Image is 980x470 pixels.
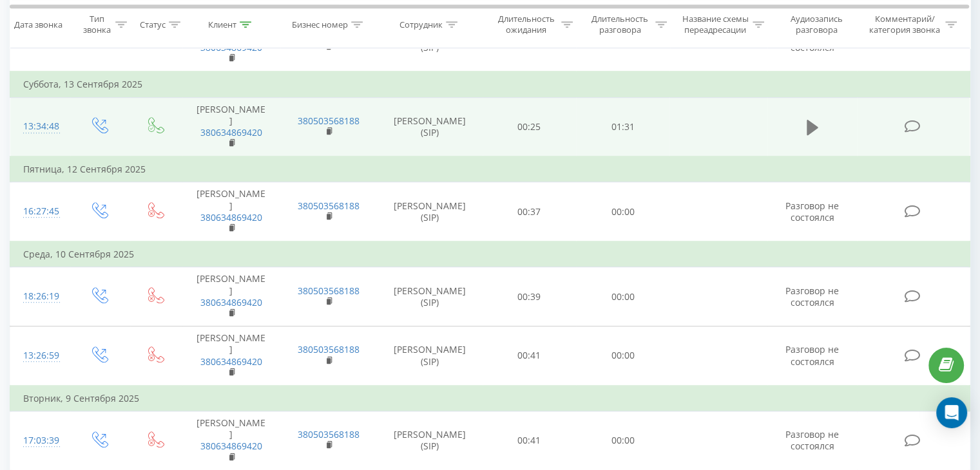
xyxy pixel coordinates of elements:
div: 17:03:39 [23,428,57,453]
span: Разговор не состоялся [785,30,839,53]
div: Клиент [208,19,236,30]
div: Open Intercom Messenger [936,397,967,428]
a: 380503568188 [298,115,360,127]
td: 00:00 [576,326,669,386]
td: [PERSON_NAME] (SIP) [378,267,483,326]
a: 380503568188 [298,200,360,212]
div: Бизнес номер [292,19,348,30]
td: Вторник, 9 Сентября 2025 [10,386,970,411]
td: [PERSON_NAME] [182,97,280,156]
span: Разговор не состоялся [785,343,839,367]
a: 380503568188 [298,285,360,297]
div: Статус [140,19,166,30]
td: [PERSON_NAME] (SIP) [378,182,483,241]
td: 00:25 [483,97,576,156]
div: Дата звонка [14,19,62,30]
a: 380634869420 [200,296,262,308]
td: Пятница, 12 Сентября 2025 [10,156,970,182]
span: Разговор не состоялся [785,428,839,452]
a: 380634869420 [200,41,262,53]
div: 16:27:45 [23,199,57,224]
td: 00:00 [576,267,669,326]
td: [PERSON_NAME] [182,182,280,241]
a: 380634869420 [200,126,262,138]
a: 380634869420 [200,211,262,223]
a: 380634869420 [200,355,262,368]
td: 00:41 [483,326,576,386]
td: 00:00 [576,182,669,241]
td: [PERSON_NAME] [182,267,280,326]
td: Суббота, 13 Сентября 2025 [10,71,970,97]
td: 00:37 [483,182,576,241]
td: Среда, 10 Сентября 2025 [10,241,970,267]
div: Сотрудник [399,19,443,30]
td: [PERSON_NAME] [182,326,280,386]
td: 00:39 [483,267,576,326]
div: Аудиозапись разговора [779,14,854,35]
td: 01:31 [576,97,669,156]
div: Длительность ожидания [494,14,559,35]
div: 13:34:48 [23,114,57,139]
div: Длительность разговора [588,14,652,35]
td: [PERSON_NAME] (SIP) [378,326,483,386]
td: [PERSON_NAME] (SIP) [378,97,483,156]
a: 380503568188 [298,343,360,355]
a: 380503568188 [298,428,360,440]
span: Разговор не состоялся [785,285,839,308]
span: Разговор не состоялся [785,200,839,223]
div: Комментарий/категория звонка [867,14,942,35]
div: Тип звонка [81,14,111,35]
div: 18:26:19 [23,284,57,309]
a: 380634869420 [200,440,262,452]
div: Название схемы переадресации [682,14,749,35]
div: 13:26:59 [23,343,57,368]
